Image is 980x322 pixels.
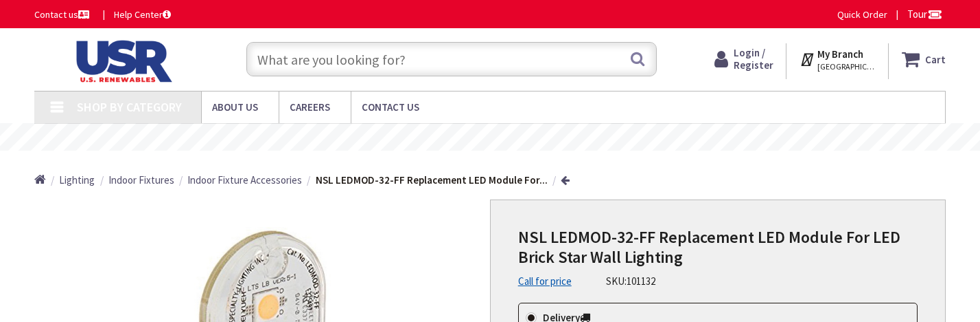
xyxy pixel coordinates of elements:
span: Indoor Fixtures [108,173,174,186]
span: Lighting [59,173,95,186]
img: U.S. Renewable Solutions [34,40,209,83]
span: Shop By Category [77,99,182,115]
span: 101132 [627,275,655,288]
span: About Us [212,100,258,114]
span: Tour [907,8,942,21]
strong: My Branch [817,47,863,61]
span: Login / Register [734,46,773,72]
strong: NSL LEDMOD-32-FF Replacement LED Module For... [316,173,548,186]
input: What are you looking for? [246,42,657,76]
span: [GEOGRAPHIC_DATA], [GEOGRAPHIC_DATA] [817,61,876,72]
span: Indoor Fixture Accessories [187,173,302,186]
strong: Cart [925,47,946,72]
a: Call for price [518,274,572,288]
span: NSL LEDMOD-32-FF Replacement LED Module For LED Brick Star Wall Lighting [518,226,900,268]
a: Help Center [114,8,171,21]
a: Cart [902,47,946,72]
a: Indoor Fixture Accessories [187,173,302,187]
a: Lighting [59,173,95,187]
a: Login / Register [714,47,773,72]
a: Quick Order [837,8,887,21]
span: Careers [290,100,330,114]
div: SKU: [606,274,655,288]
span: Contact Us [362,100,419,114]
a: Contact us [34,8,92,21]
div: My Branch [GEOGRAPHIC_DATA], [GEOGRAPHIC_DATA] [800,47,876,72]
a: Indoor Fixtures [108,173,174,187]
